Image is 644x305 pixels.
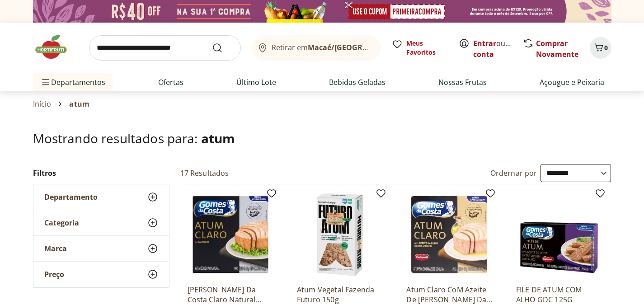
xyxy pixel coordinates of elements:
a: Criar conta [473,38,523,59]
a: Atum Vegetal Fazenda Futuro 150g [297,285,383,305]
button: Submit Search [212,42,234,53]
button: Carrinho [590,37,611,59]
button: Marca [33,236,169,261]
a: Meus Favoritos [392,39,448,57]
h1: Mostrando resultados para: [33,131,611,145]
a: Ofertas [158,77,183,88]
h2: 17 Resultados [180,168,229,178]
span: 0 [604,43,608,52]
b: Macaé/[GEOGRAPHIC_DATA] [308,42,409,52]
button: Preço [33,262,169,287]
a: Último Lote [236,77,276,88]
a: Atum Claro CoM Azeite De [PERSON_NAME] Da Costa 170G [406,285,492,305]
img: Hortifruti [33,33,78,61]
img: Atum Gomes Da Costa Claro Natural 170G [188,192,273,277]
a: Bebidas Geladas [329,77,385,88]
span: Departamentos [40,71,105,93]
button: Categoria [33,210,169,235]
a: Entrar [473,38,496,48]
span: Meus Favoritos [406,39,448,57]
a: Açougue e Peixaria [540,77,604,88]
img: FILE DE ATUM COM ALHO GDC 125G [516,192,602,277]
a: FILE DE ATUM COM ALHO GDC 125G [516,285,602,305]
span: Retirar em [272,43,371,52]
button: Retirar emMacaé/[GEOGRAPHIC_DATA] [252,35,381,61]
button: Departamento [33,184,169,210]
button: Menu [40,71,51,93]
span: ou [473,38,513,60]
label: Ordernar por [490,168,537,178]
span: Marca [44,244,67,253]
span: atum [201,130,235,147]
img: Atum Vegetal Fazenda Futuro 150g [297,192,383,277]
img: Atum Claro CoM Azeite De Oliva Gomes Da Costa 170G [406,192,492,277]
span: Preço [44,270,64,279]
span: atum [69,100,89,108]
a: [PERSON_NAME] Da Costa Claro Natural 170G [188,285,273,305]
span: Departamento [44,192,98,202]
a: Comprar Novamente [536,38,578,59]
span: Categoria [44,218,79,227]
h2: Filtros [33,164,169,182]
input: search [89,35,241,61]
a: Início [33,100,52,108]
a: Nossas Frutas [438,77,487,88]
